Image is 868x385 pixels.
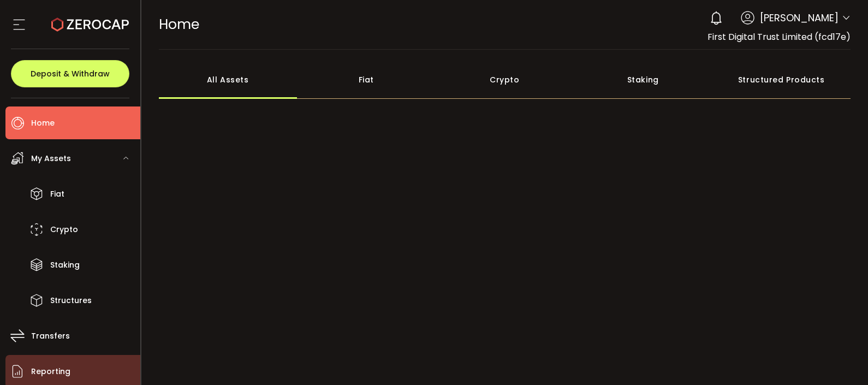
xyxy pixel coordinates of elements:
[712,61,851,99] div: Structured Products
[31,364,70,380] span: Reporting
[813,333,868,385] iframe: Chat Widget
[50,222,78,238] span: Crypto
[159,15,199,34] span: Home
[31,328,70,344] span: Transfers
[31,151,71,167] span: My Assets
[50,257,80,273] span: Staking
[708,31,851,43] span: First Digital Trust Limited (fcd17e)
[50,293,92,309] span: Structures
[159,61,298,99] div: All Assets
[574,61,712,99] div: Staking
[11,60,129,87] button: Deposit & Withdraw
[31,115,55,131] span: Home
[31,70,110,78] span: Deposit & Withdraw
[436,61,574,99] div: Crypto
[297,61,436,99] div: Fiat
[760,10,839,25] span: [PERSON_NAME]
[50,186,64,202] span: Fiat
